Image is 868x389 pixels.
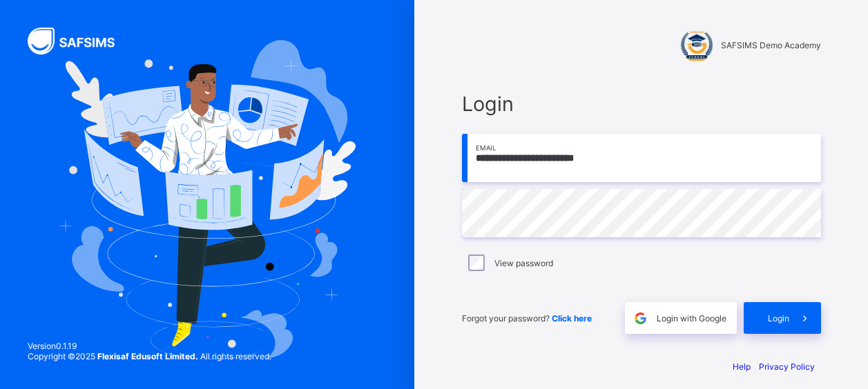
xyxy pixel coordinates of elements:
span: Login [462,92,821,116]
img: Hero Image [59,40,356,359]
a: Privacy Policy [759,361,815,372]
span: Forgot your password? [462,313,592,323]
strong: Flexisaf Edusoft Limited. [97,351,198,361]
img: google.396cfc9801f0270233282035f929180a.svg [633,310,648,326]
span: Login with Google [657,313,726,323]
span: Copyright © 2025 All rights reserved. [28,351,271,361]
a: Help [733,361,751,372]
label: View password [494,258,553,268]
span: SAFSIMS Demo Academy [721,40,821,50]
img: SAFSIMS Logo [28,28,131,54]
a: Click here [552,313,592,323]
span: Login [768,313,789,323]
span: Version 0.1.19 [28,341,271,351]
